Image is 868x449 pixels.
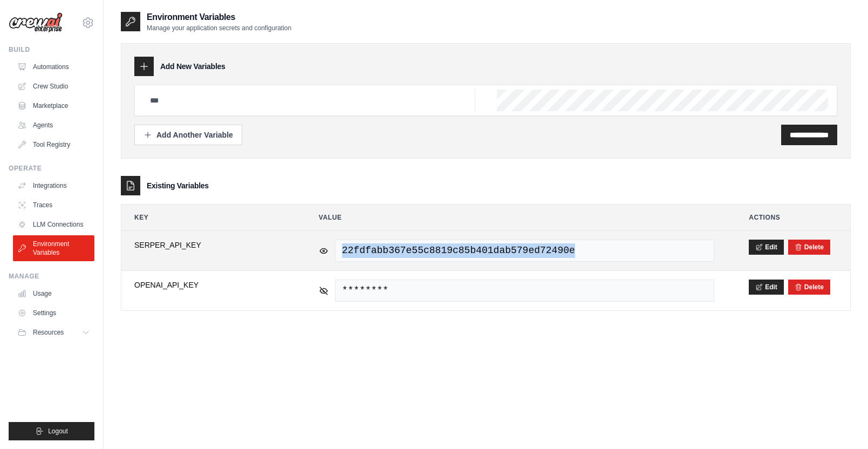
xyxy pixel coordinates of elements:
th: Actions [736,205,850,230]
th: Key [121,205,297,230]
span: Resources [33,328,64,337]
a: Traces [13,196,94,214]
a: Agents [13,117,94,134]
span: 22fdfabb367e55c8819c85b401dab579ed72490e [335,240,714,262]
h3: Existing Variables [147,180,209,191]
a: Marketplace [13,97,94,114]
a: Crew Studio [13,78,94,95]
a: LLM Connections [13,216,94,233]
a: Automations [13,58,94,76]
h2: Environment Variables [147,11,291,24]
a: Environment Variables [13,235,94,261]
button: Edit [749,240,784,255]
a: Integrations [13,177,94,194]
span: OPENAI_API_KEY [134,280,284,290]
p: Manage your application secrets and configuration [147,24,291,32]
h3: Add New Variables [160,61,225,72]
button: Edit [749,280,784,295]
button: Add Another Variable [134,125,242,145]
img: Logo [9,12,63,33]
div: Build [9,45,94,54]
div: Add Another Variable [143,130,233,140]
button: Logout [9,422,94,440]
a: Tool Registry [13,136,94,153]
a: Usage [13,285,94,302]
button: Delete [795,243,824,251]
span: Logout [48,427,68,436]
a: Settings [13,304,94,322]
div: Operate [9,164,94,173]
button: Resources [13,324,94,341]
div: Manage [9,272,94,281]
span: SERPER_API_KEY [134,240,284,250]
button: Delete [795,283,824,291]
th: Value [306,205,727,230]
